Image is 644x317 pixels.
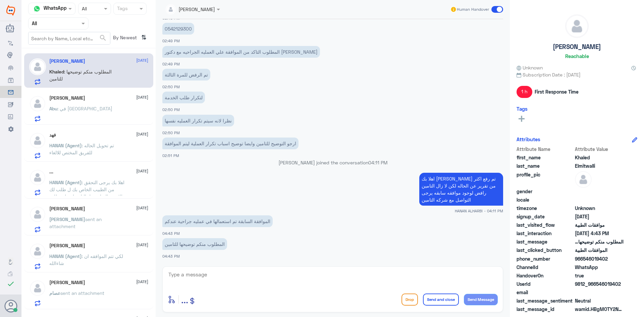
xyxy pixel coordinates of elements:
[517,188,574,195] span: gender
[575,272,624,279] span: true
[517,171,574,187] span: profile_pic
[575,162,624,169] span: Elmitwalli
[517,213,574,220] span: signup_date
[110,32,139,45] span: By Newest
[517,247,574,254] span: last_clicked_button
[517,230,574,237] span: last_interaction
[517,255,574,262] span: phone_number
[419,173,503,206] p: 1/9/2025, 4:11 PM
[162,254,180,258] span: 04:43 PM
[162,231,180,235] span: 04:43 PM
[49,69,64,74] span: Khaled
[29,32,110,44] input: Search by Name, Local etc…
[517,280,574,287] span: UserId
[162,85,180,89] span: 02:50 PM
[49,179,124,206] span: : اهلا بك يرجى التحقق من الطبيب الخاص بك ل طلب لك الاشعه المناسبه لحالتك بناء على طلب التامين
[401,294,418,306] button: Drop
[575,230,624,237] span: 2025-09-01T13:43:47.111Z
[517,272,574,279] span: HandoverOn
[575,289,624,296] span: null
[566,15,588,38] img: defaultAdmin.png
[575,221,624,228] span: موافقات الطبية
[136,242,148,248] span: [DATE]
[162,238,227,250] p: 1/9/2025, 4:43 PM
[49,280,85,285] h5: عصام الدين عبد المطلب
[32,4,42,14] img: whatsapp.png
[517,238,574,245] span: last_message
[29,280,46,297] img: defaultAdmin.png
[423,294,459,306] button: Send and close
[141,32,147,43] i: ⇅
[49,179,82,185] span: HANAN (Agent)
[535,88,579,95] span: First Response Time
[162,138,299,149] p: 1/9/2025, 2:51 PM
[162,69,210,81] p: 1/9/2025, 2:50 PM
[517,196,574,203] span: locale
[162,159,503,166] p: [PERSON_NAME] joined the conversation
[49,143,82,148] span: HANAN (Agent)
[49,206,85,212] h5: Abdelrahman Sharif
[162,115,234,126] p: 1/9/2025, 2:50 PM
[162,39,180,43] span: 02:49 PM
[49,253,82,259] span: HANAN (Agent)
[49,290,60,296] span: عصام
[29,58,46,75] img: defaultAdmin.png
[517,162,574,169] span: last_name
[575,238,624,245] span: المطلوب منكم توضيحها للتامين
[29,206,46,223] img: defaultAdmin.png
[457,6,489,12] span: Human Handover
[575,154,624,161] span: Khaled
[136,57,148,63] span: [DATE]
[162,130,180,135] span: 02:50 PM
[517,71,637,78] span: Subscription Date : [DATE]
[60,290,104,296] span: sent an attachment
[517,146,574,153] span: Attribute Name
[49,169,53,175] h5: ...
[4,300,17,312] button: Avatar
[136,205,148,211] span: [DATE]
[29,132,46,149] img: defaultAdmin.png
[162,215,273,227] p: 1/9/2025, 4:43 PM
[517,297,574,304] span: last_message_sentiment
[575,247,624,254] span: الموافقات الطبية
[553,43,601,51] h5: [PERSON_NAME]
[575,188,624,195] span: null
[517,289,574,296] span: email
[162,62,180,66] span: 02:49 PM
[57,106,112,111] span: : في [GEOGRAPHIC_DATA]
[162,23,194,35] p: 1/9/2025, 2:49 PM
[99,33,107,44] button: search
[517,106,528,112] h6: Tags
[162,46,320,58] p: 1/9/2025, 2:49 PM
[49,243,85,249] h5: Abdulrahman
[136,94,148,100] span: [DATE]
[29,169,46,186] img: defaultAdmin.png
[455,208,503,214] span: HANAN ALHARBI - 04:11 PM
[162,107,180,112] span: 02:50 PM
[181,293,188,305] span: ...
[517,306,574,313] span: last_message_id
[136,279,148,285] span: [DATE]
[575,205,624,212] span: Unknown
[575,146,624,153] span: Attribute Value
[368,160,387,165] span: 04:11 PM
[575,306,624,313] span: wamid.HBgMOTY2NTQ2MDE5NDAyFQIAEhggODUwOTZDOTI2NDhBNTMwQTg2MDczREYwMjkyMUZBQTcA
[49,106,57,111] span: Abu
[517,154,574,161] span: first_name
[49,143,114,155] span: : تم تحويل الحاله للفريق المختص للالغاء
[575,213,624,220] span: 2025-09-01T10:21:45.389Z
[575,171,592,188] img: defaultAdmin.png
[517,64,543,71] span: Unknown
[464,294,498,305] button: Send Message
[162,92,205,103] p: 1/9/2025, 2:50 PM
[575,196,624,203] span: null
[517,264,574,271] span: ChannelId
[136,131,148,137] span: [DATE]
[99,34,107,42] span: search
[49,132,56,138] h5: فهد
[575,264,624,271] span: 2
[49,58,85,64] h5: Khaled Elmitwalli
[49,216,85,222] span: [PERSON_NAME]
[116,5,128,13] div: Tags
[162,153,179,158] span: 02:51 PM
